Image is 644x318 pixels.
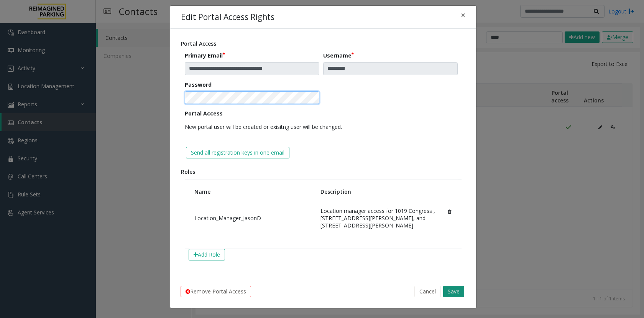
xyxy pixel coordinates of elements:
p: New portal user will be created or exisitng user will be changed. [185,120,458,133]
td: Location manager access for 1019 Congress , [STREET_ADDRESS][PERSON_NAME], and [STREET_ADDRESS][P... [315,203,441,233]
th: Name [189,180,315,203]
td: Location_Manager_JasonD [189,203,315,233]
button: Cancel [414,286,441,297]
button: Close [455,6,471,25]
label: Portal Access [185,109,223,117]
button: Remove Portal Access [181,286,251,297]
span: Portal Access [181,40,216,47]
button: Add Role [189,249,225,260]
button: Save [443,286,464,297]
th: Description [315,180,441,203]
label: Password [185,81,212,89]
span: Roles [181,168,195,175]
button: Send all registration keys in one email [186,147,289,158]
label: Primary Email [185,51,225,59]
label: Username [323,51,354,59]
